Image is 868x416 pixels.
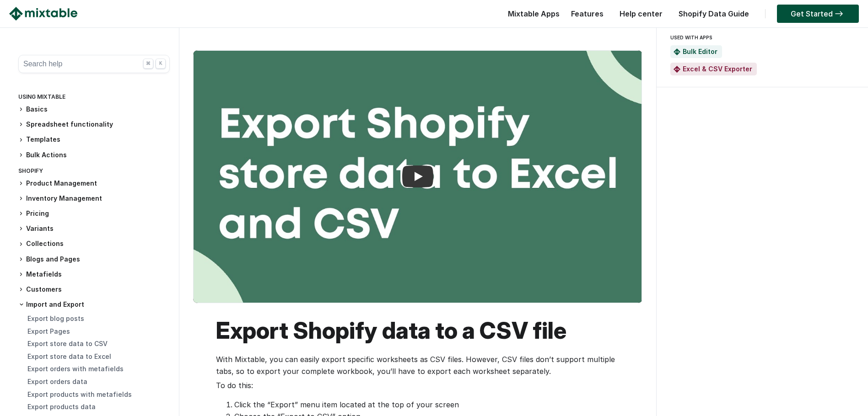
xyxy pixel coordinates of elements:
[18,55,170,73] button: Search help ⌘ K
[615,9,667,18] a: Help center
[216,317,628,344] h1: Export Shopify data to a CSV file
[27,390,132,398] a: Export products with metafields
[27,365,124,373] a: Export orders with metafields
[216,353,628,377] p: With Mixtable, you can easily export specific worksheets as CSV files. However, CSV files don’t s...
[674,9,754,18] a: Shopify Data Guide
[234,399,628,411] li: Click the “Export” menu item located at the top of your screen
[143,59,153,69] div: ⌘
[27,327,70,335] a: Export Pages
[18,209,170,219] h3: Pricing
[18,135,170,144] h3: Templates
[18,270,170,279] h3: Metafields
[18,239,170,249] h3: Collections
[18,120,170,129] h3: Spreadsheet functionality
[670,32,851,43] div: USED WITH APPS
[18,179,170,188] h3: Product Management
[18,105,170,114] h3: Basics
[156,59,166,69] div: K
[27,378,87,385] a: Export orders data
[674,48,680,55] img: Mixtable Spreadsheet Bulk Editor App
[18,91,170,105] div: Using Mixtable
[18,300,170,309] h3: Import and Export
[216,379,628,391] p: To do this:
[27,340,108,347] a: Export store data to CSV
[777,5,859,23] a: Get Started
[18,150,170,160] h3: Bulk Actions
[683,65,752,73] a: Excel & CSV Exporter
[18,285,170,294] h3: Customers
[18,224,170,234] h3: Variants
[18,194,170,203] h3: Inventory Management
[833,11,845,16] img: arrow-right.svg
[683,48,717,55] a: Bulk Editor
[566,9,608,18] a: Features
[27,352,111,360] a: Export store data to Excel
[674,66,680,73] img: Mixtable Excel & CSV Exporter App
[27,403,96,411] a: Export products data
[18,165,170,179] div: Shopify
[18,255,170,264] h3: Blogs and Pages
[503,7,560,25] div: Mixtable Apps
[9,7,77,21] img: Mixtable logo
[27,315,84,322] a: Export blog posts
